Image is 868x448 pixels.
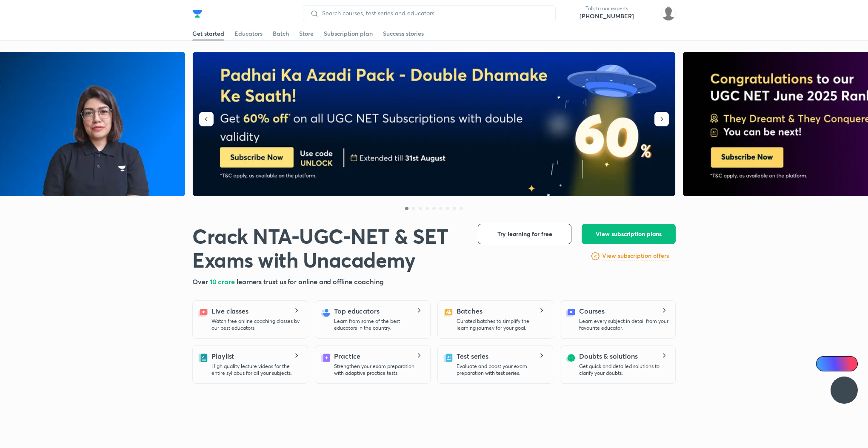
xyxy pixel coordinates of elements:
span: Try learning for free [497,230,552,238]
h5: Live classes [211,306,248,316]
h5: Batches [457,306,482,316]
h5: Top educators [334,306,380,316]
h5: Test series [457,351,488,361]
h5: Playlist [211,351,234,361]
div: Store [299,29,314,38]
img: ttu [839,385,849,395]
p: Strengthen your exam preparation with adaptive practice tests. [334,363,423,377]
a: [PHONE_NUMBER] [580,12,634,20]
h6: View subscription offers [602,251,669,260]
h5: Practice [334,351,360,361]
div: Success stories [383,29,424,38]
img: Company Logo [192,9,203,19]
h5: Doubts & solutions [579,351,638,361]
div: Subscription plan [324,29,373,38]
span: learners trust us for online and offline coaching [237,277,384,286]
a: Educators [234,27,263,40]
span: Over [192,277,210,286]
p: Evaluate and boost your exam preparation with test series. [457,363,546,377]
p: Talk to our experts [580,5,634,12]
img: call-us [562,5,580,22]
span: 10 crore [210,277,237,286]
input: Search courses, test series and educators [319,10,548,17]
h1: Crack NTA-UGC-NET & SET Exams with Unacademy [192,224,464,271]
img: Sakshi Nath [661,6,676,21]
p: Get quick and detailed solutions to clarify your doubts. [579,363,668,377]
p: Watch free online coaching classes by our best educators. [211,318,301,331]
span: Ai Doubts [830,360,853,367]
a: Get started [192,27,224,40]
p: Learn every subject in detail from your favourite educator. [579,318,668,331]
button: View subscription plans [582,224,676,244]
a: Subscription plan [324,27,373,40]
span: View subscription plans [596,230,662,238]
button: Try learning for free [478,224,571,244]
img: Icon [821,360,828,367]
h5: Courses [579,306,604,316]
p: Learn from some of the best educators in the country. [334,318,423,331]
div: Educators [234,29,263,38]
a: Store [299,27,314,40]
a: Ai Doubts [816,356,858,371]
div: Batch [273,29,289,38]
a: Success stories [383,27,424,40]
a: Batch [273,27,289,40]
p: High quality lecture videos for the entire syllabus for all your subjects. [211,363,301,377]
div: Get started [192,29,224,38]
img: avatar [641,7,654,20]
p: Curated batches to simplify the learning journey for your goal. [457,318,546,331]
a: View subscription offers [602,251,669,261]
